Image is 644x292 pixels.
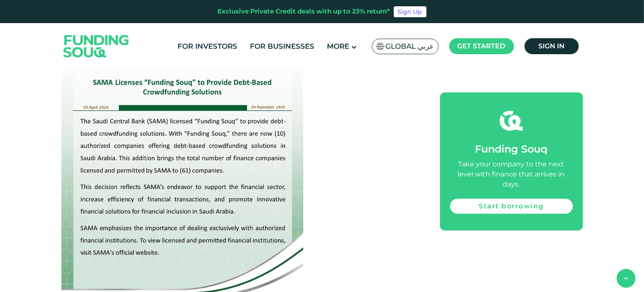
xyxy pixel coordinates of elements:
[500,109,523,132] img: fsicon
[175,39,239,53] a: For Investors
[450,159,573,189] div: Take your company to the next level with finance that arrives in days.
[450,199,573,214] a: Start borrowing
[475,143,548,155] span: Funding Souq
[394,6,427,17] a: Sign Up
[617,269,636,288] button: back
[327,42,349,50] span: More
[248,39,316,53] a: For Businesses
[458,42,506,50] span: Get started
[55,25,138,68] img: Logo
[525,38,579,54] a: Sign in
[218,7,390,16] div: Exclusive Private Credit deals with up to 23% return*
[376,43,384,50] img: SA Flag
[386,42,434,51] span: Global عربي
[538,42,564,50] span: Sign in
